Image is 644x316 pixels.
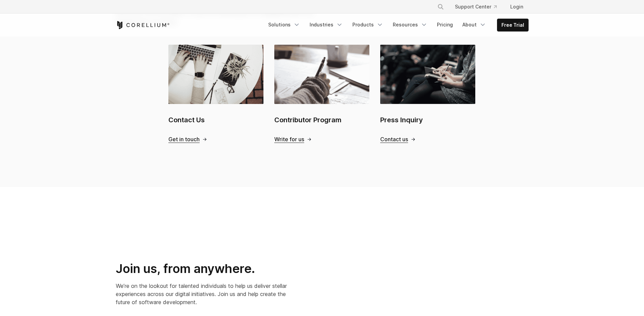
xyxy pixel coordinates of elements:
[274,115,369,125] h2: Contributor Program
[497,19,528,31] a: Free Trial
[389,19,431,31] a: Resources
[274,136,304,143] span: Write for us
[458,19,490,31] a: About
[380,45,475,143] a: Press Inquiry Press Inquiry Contact us
[116,21,170,29] a: Corellium Home
[449,1,502,13] a: Support Center
[168,136,200,143] span: Get in touch
[274,45,369,104] img: Contributor Program
[168,45,263,143] a: Contact Us Contact Us Get in touch
[168,115,263,125] h2: Contact Us
[380,45,475,104] img: Press Inquiry
[274,45,369,143] a: Contributor Program Contributor Program Write for us
[429,1,529,13] div: Navigation Menu
[433,19,457,31] a: Pricing
[435,1,447,13] button: Search
[380,115,475,125] h2: Press Inquiry
[116,282,290,306] p: We’re on the lookout for talented individuals to help us deliver stellar experiences across our d...
[264,19,304,31] a: Solutions
[168,45,263,104] img: Contact Us
[264,19,529,31] div: Navigation Menu
[380,136,408,143] span: Contact us
[306,19,347,31] a: Industries
[348,19,387,31] a: Products
[116,261,290,276] h2: Join us, from anywhere.
[505,1,529,13] a: Login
